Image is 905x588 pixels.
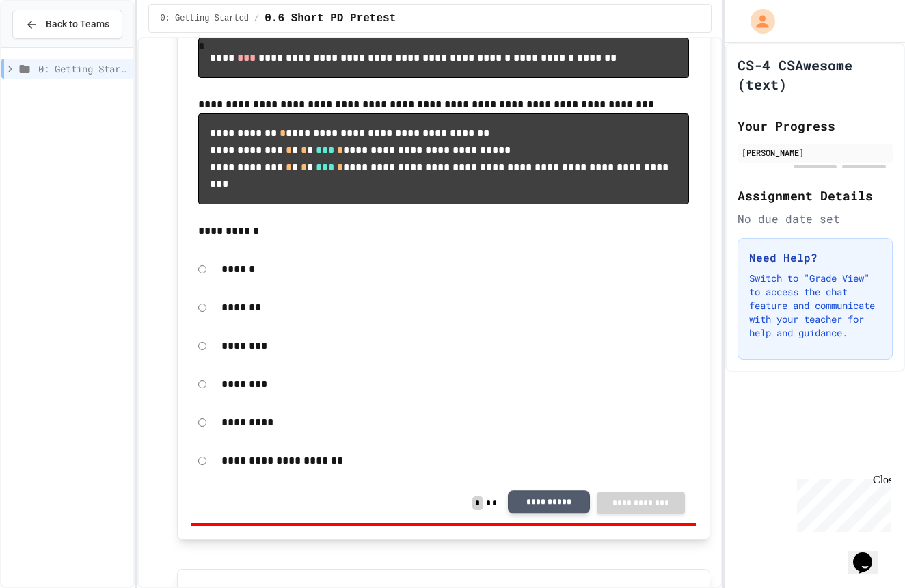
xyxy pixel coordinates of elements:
[160,13,249,24] span: 0: Getting Started
[742,146,889,159] div: [PERSON_NAME]
[738,211,893,227] div: No due date set
[736,5,779,37] div: My Account
[46,17,109,31] span: Back to Teams
[738,116,893,135] h2: Your Progress
[749,250,881,266] h3: Need Help?
[38,62,128,76] span: 0: Getting Started
[265,10,396,27] span: 0.6 Short PD Pretest
[738,186,893,205] h2: Assignment Details
[848,533,891,574] iframe: chat widget
[254,13,259,24] span: /
[738,55,893,94] h1: CS-4 CSAwesome (text)
[749,271,881,340] p: Switch to "Grade View" to access the chat feature and communicate with your teacher for help and ...
[12,10,122,39] button: Back to Teams
[792,474,891,532] iframe: chat widget
[5,5,94,87] div: Chat with us now!Close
